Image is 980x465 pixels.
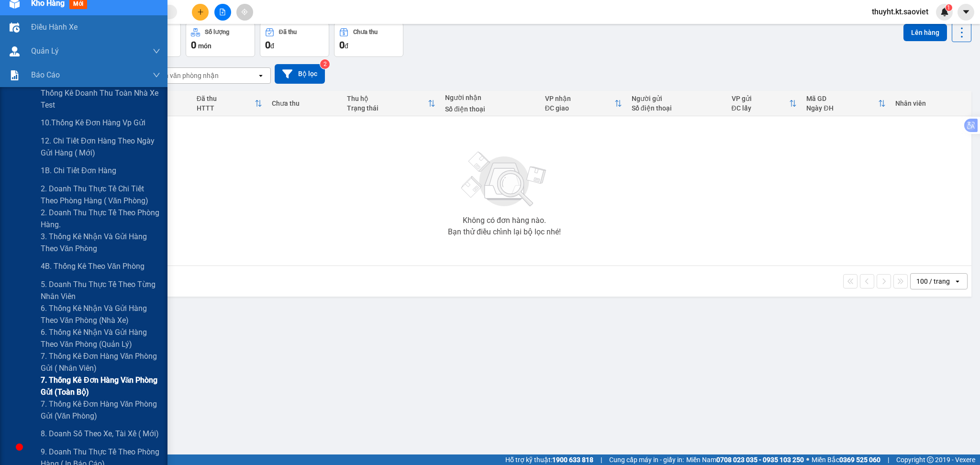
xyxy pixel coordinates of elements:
[339,39,345,51] span: 0
[457,146,552,213] img: svg+xml;base64,PHN2ZyBjbGFzcz0ibGlzdC1wbHVnX19zdmciIHhtbG5zPSJodHRwOi8vd3d3LnczLm9yZy8yMDAwL3N2Zy...
[445,105,535,113] div: Số điện thoại
[940,8,949,16] img: icon-new-feature
[345,42,348,50] span: đ
[153,47,160,55] span: down
[864,6,936,18] span: thuyht.kt.saoviet
[732,95,790,102] div: VP gửi
[632,95,722,102] div: Người gửi
[265,39,270,51] span: 0
[962,8,970,16] span: caret-down
[214,4,231,21] button: file-add
[153,71,160,79] span: down
[320,59,330,69] sup: 2
[219,9,226,15] span: file-add
[153,71,219,80] div: Chọn văn phòng nhận
[41,278,160,302] span: 5. Doanh thu thực tế theo từng nhân viên
[552,456,593,464] strong: 1900 633 818
[806,104,878,112] div: Ngày ĐH
[41,398,160,422] span: 7. Thống kê đơn hàng văn phòng gửi (văn phòng)
[192,4,209,21] button: plus
[31,45,59,57] span: Quản Lý
[41,260,145,272] span: 4B. Thống kê theo văn phòng
[41,165,116,177] span: 1B. Chi tiết đơn hàng
[609,454,684,465] span: Cung cấp máy in - giấy in:
[205,29,229,35] div: Số lượng
[197,9,204,15] span: plus
[812,454,880,465] span: Miền Bắc
[41,135,160,159] span: 12. Chi tiết đơn hàng theo ngày gửi hàng ( mới)
[191,39,196,51] span: 0
[41,326,160,350] span: 6. Thống kê nhận và gửi hàng theo văn phòng (quản lý)
[10,70,20,80] img: solution-icon
[270,42,274,50] span: đ
[241,9,248,15] span: aim
[505,454,593,465] span: Hỗ trợ kỹ thuật:
[947,4,950,11] span: 1
[197,95,255,102] div: Đã thu
[540,91,627,116] th: Toggle SortBy
[41,117,145,129] span: 10.Thống kê đơn hàng vp gửi
[632,104,722,112] div: Số điện thoại
[186,22,255,57] button: Số lượng0món
[802,91,890,116] th: Toggle SortBy
[279,29,297,35] div: Đã thu
[41,350,160,374] span: 7. Thống kê đơn hàng văn phòng gửi ( Nhân viên)
[686,454,804,465] span: Miền Nam
[716,456,804,464] strong: 0708 023 035 - 0935 103 250
[260,22,329,57] button: Đã thu0đ
[445,94,535,101] div: Người nhận
[946,4,952,11] sup: 1
[347,104,428,112] div: Trạng thái
[41,428,159,440] span: 8. Doanh số theo xe, tài xế ( mới)
[41,87,160,111] span: Thống kê doanh thu toàn nhà xe test
[954,277,961,285] svg: open
[275,64,325,84] button: Bộ lọc
[888,454,889,465] span: |
[916,277,950,286] div: 100 / trang
[545,95,614,102] div: VP nhận
[272,100,337,107] div: Chưa thu
[927,456,934,463] span: copyright
[448,228,561,236] div: Bạn thử điều chỉnh lại bộ lọc nhé!
[463,217,546,224] div: Không có đơn hàng nào.
[895,100,967,107] div: Nhân viên
[806,458,809,462] span: ⚪️
[732,104,790,112] div: ĐC lấy
[10,22,20,33] img: warehouse-icon
[41,302,160,326] span: 6. Thống kê nhận và gửi hàng theo văn phòng (nhà xe)
[41,231,160,255] span: 3. Thống kê nhận và gửi hàng theo văn phòng
[192,91,267,116] th: Toggle SortBy
[31,69,60,81] span: Báo cáo
[198,42,212,50] span: món
[334,22,403,57] button: Chưa thu0đ
[236,4,253,21] button: aim
[601,454,602,465] span: |
[41,374,160,398] span: 7. Thống kê đơn hàng văn phòng gửi (toàn bộ)
[806,95,878,102] div: Mã GD
[41,207,160,231] span: 2. Doanh thu thực tế theo phòng hàng.
[10,46,20,56] img: warehouse-icon
[353,29,378,35] div: Chưa thu
[257,72,265,79] svg: open
[342,91,440,116] th: Toggle SortBy
[347,95,428,102] div: Thu hộ
[727,91,802,116] th: Toggle SortBy
[903,24,947,41] button: Lên hàng
[545,104,614,112] div: ĐC giao
[958,4,974,21] button: caret-down
[41,183,160,207] span: 2. Doanh thu thực tế chi tiết theo phòng hàng ( văn phòng)
[839,456,880,464] strong: 0369 525 060
[197,104,255,112] div: HTTT
[31,21,78,33] span: Điều hành xe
